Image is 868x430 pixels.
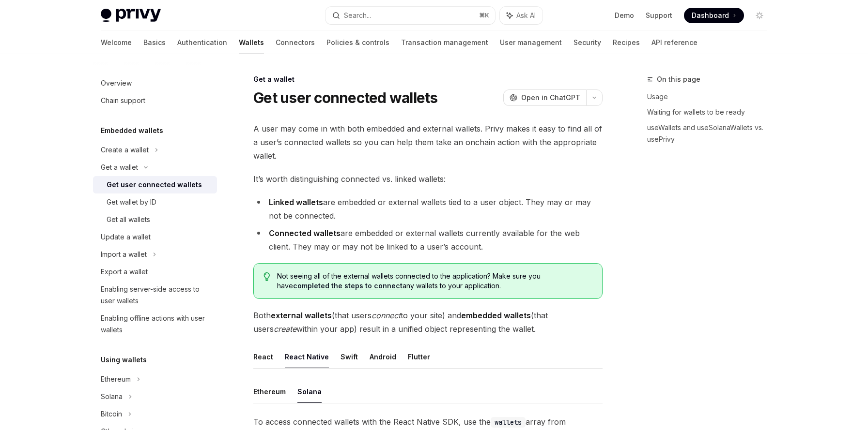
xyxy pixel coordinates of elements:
button: Toggle dark mode [752,8,767,23]
div: Ethereum [101,373,131,385]
a: Dashboard [684,8,744,23]
div: Enabling offline actions with user wallets [101,312,211,336]
strong: embedded wallets [461,311,531,320]
div: Search... [344,10,371,21]
strong: Connected wallets [269,228,341,238]
em: connect [372,311,401,320]
a: Enabling server-side access to user wallets [93,281,217,310]
a: Export a wallet [93,263,217,281]
a: Security [573,31,601,54]
div: Overview [101,77,132,89]
img: light logo [101,9,161,22]
a: Chain support [93,92,217,109]
a: Get wallet by ID [93,193,217,211]
div: Chain support [101,95,145,106]
a: Get user connected wallets [93,176,217,193]
div: Get a wallet [253,74,603,84]
a: Demo [615,11,634,20]
button: Ask AI [500,7,542,24]
div: Enabling server-side access to user wallets [101,283,211,307]
a: Waiting for wallets to be ready [647,104,775,120]
a: Support [646,11,672,20]
span: A user may come in with both embedded and external wallets. Privy makes it easy to find all of a ... [253,122,603,163]
div: Import a wallet [101,249,147,260]
button: Solana [297,380,322,403]
strong: Linked wallets [269,197,323,207]
strong: external wallets [271,311,332,320]
div: Export a wallet [101,266,148,278]
span: Open in ChatGPT [521,93,580,103]
svg: Tip [263,272,270,281]
a: Usage [647,89,775,104]
button: Flutter [408,345,430,368]
a: User management [500,31,562,54]
button: Swift [341,345,358,368]
div: Get wallet by ID [107,196,156,208]
a: Policies & controls [326,31,389,54]
h5: Using wallets [101,354,147,366]
h1: Get user connected wallets [253,89,438,106]
a: Enabling offline actions with user wallets [93,310,217,339]
div: Update a wallet [101,231,151,243]
a: completed the steps to connect [293,282,403,290]
li: are embedded or external wallets currently available for the web client. They may or may not be l... [253,226,603,253]
div: Get all wallets [107,214,150,225]
a: Update a wallet [93,228,217,246]
a: Transaction management [401,31,488,54]
button: Android [370,345,396,368]
span: On this page [657,74,700,85]
span: Dashboard [692,11,729,20]
a: Wallets [239,31,264,54]
button: React Native [285,345,329,368]
span: Both (that users to your site) and (that users within your app) result in a unified object repres... [253,309,603,336]
a: Get all wallets [93,211,217,228]
button: Search...⌘K [325,7,495,24]
em: create [274,324,296,334]
span: Ask AI [516,11,536,20]
button: Ethereum [253,380,286,403]
a: Welcome [101,31,132,54]
code: wallets [491,417,526,428]
div: Bitcoin [101,408,122,420]
span: It’s worth distinguishing connected vs. linked wallets: [253,172,603,186]
div: Get user connected wallets [107,179,202,191]
a: useWallets and useSolanaWallets vs. usePrivy [647,120,775,147]
span: ⌘ K [479,12,489,19]
div: Get a wallet [101,162,138,173]
button: React [253,345,273,368]
a: Recipes [613,31,640,54]
button: Open in ChatGPT [503,89,586,106]
li: are embedded or external wallets tied to a user object. They may or may not be connected. [253,195,603,222]
h5: Embedded wallets [101,125,163,136]
div: Create a wallet [101,144,149,156]
a: API reference [651,31,697,54]
div: Solana [101,391,123,402]
a: Basics [143,31,166,54]
a: Overview [93,74,217,92]
a: Authentication [177,31,227,54]
a: Connectors [276,31,315,54]
span: Not seeing all of the external wallets connected to the application? Make sure you have any walle... [277,271,592,291]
